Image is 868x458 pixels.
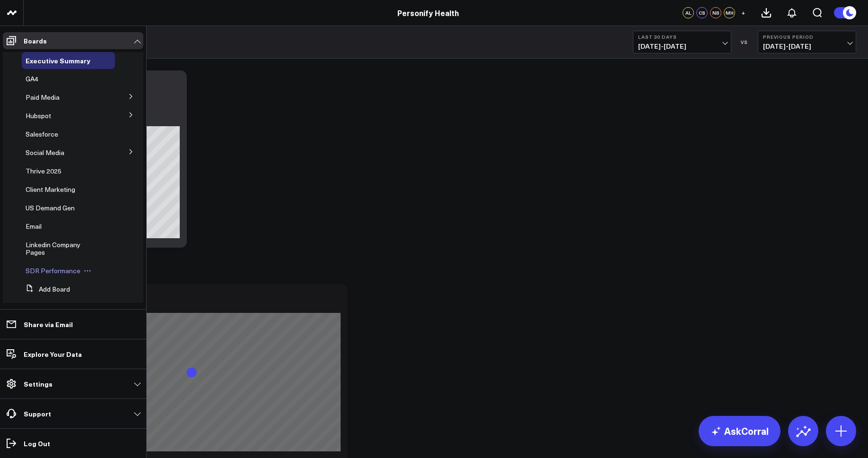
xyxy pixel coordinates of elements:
span: [DATE] - [DATE] [638,43,726,50]
a: US Demand Gen [26,204,75,212]
p: Boards [24,37,47,44]
p: Explore Your Data [24,350,82,358]
span: + [741,9,745,16]
a: AskCorral [699,416,780,446]
button: Last 30 Days[DATE]-[DATE] [633,31,731,53]
b: Previous Period [763,34,851,40]
a: Thrive 2025 [26,167,61,175]
a: Log Out [3,435,143,452]
div: VS [736,39,753,45]
button: + [737,7,749,18]
button: Previous Period[DATE]-[DATE] [758,31,856,53]
a: Personify Health [397,8,459,18]
div: CS [696,7,708,18]
span: Salesforce [26,130,58,138]
span: Thrive 2025 [26,166,61,175]
a: SDR Performance [26,267,80,275]
span: [DATE] - [DATE] [763,43,851,50]
b: Last 30 Days [638,34,726,40]
span: Email [26,222,42,231]
a: Salesforce [26,130,58,138]
span: US Demand Gen [26,203,75,212]
span: Linkedin Company Pages [26,240,80,257]
span: Hubspot [26,111,51,120]
a: Hubspot [26,112,51,120]
button: Add Board [22,281,70,298]
div: AL [683,7,694,18]
a: Email [26,223,42,230]
div: MH [724,7,735,18]
span: SDR Performance [26,266,80,275]
div: NB [710,7,721,18]
a: Social Media [26,149,64,156]
p: Share via Email [24,320,73,328]
span: Client Marketing [26,185,75,194]
a: Client Marketing [26,186,75,193]
span: Executive Summary [26,56,90,65]
a: Paid Media [26,94,60,101]
a: Executive Summary [26,57,90,64]
span: Social Media [26,148,64,157]
a: Linkedin Company Pages [26,241,101,256]
a: GA4 [26,75,38,83]
span: GA4 [26,74,38,83]
span: Paid Media [26,93,60,102]
p: Log Out [24,440,50,447]
p: Settings [24,380,53,388]
p: Support [24,410,51,417]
